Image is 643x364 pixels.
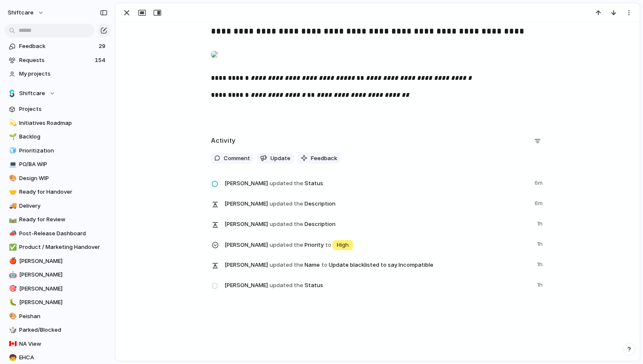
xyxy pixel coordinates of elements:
[8,285,16,293] button: 🎯
[95,56,107,65] span: 154
[225,241,268,249] span: [PERSON_NAME]
[9,173,15,183] div: 🎨
[9,187,15,197] div: 🤝
[211,136,236,146] h2: Activity
[19,285,108,293] span: [PERSON_NAME]
[4,324,111,336] div: 🎲Parked/Blocked
[4,68,111,80] a: My projects
[4,130,111,143] a: 🌱Backlog
[9,132,15,142] div: 🌱
[19,215,108,224] span: Ready for Review
[9,311,15,321] div: 🎨
[4,103,111,116] a: Projects
[4,40,111,53] a: Feedback29
[19,353,108,362] span: EHCA
[9,284,15,293] div: 🎯
[4,200,111,212] a: 🚚Delivery
[311,154,337,163] span: Feedback
[4,213,111,226] a: 🛤️Ready for Review
[225,220,268,229] span: [PERSON_NAME]
[19,257,108,265] span: [PERSON_NAME]
[8,174,16,183] button: 🎨
[4,87,111,100] button: Shiftcare
[225,259,532,271] span: Name Update blacklisted to say Incompatible
[297,153,341,164] button: Feedback
[4,158,111,171] a: 💻PO/BA WIP
[8,229,16,238] button: 📣
[225,218,532,230] span: Description
[337,241,349,249] span: High
[270,200,303,208] span: updated the
[19,89,45,98] span: Shiftcare
[4,296,111,309] a: 🐛[PERSON_NAME]
[19,119,108,127] span: Initiatives Roadmap
[4,241,111,254] a: ✅Product / Marketing Handover
[19,326,108,334] span: Parked/Blocked
[8,160,16,169] button: 💻
[225,238,532,251] span: Priority
[8,326,16,334] button: 🎲
[9,160,15,169] div: 💻
[19,42,96,51] span: Feedback
[537,218,544,228] span: 1h
[8,188,16,196] button: 🤝
[225,261,268,269] span: [PERSON_NAME]
[4,144,111,157] div: 🧊Prioritization
[225,200,268,208] span: [PERSON_NAME]
[4,172,111,185] a: 🎨Design WIP
[8,119,16,127] button: 💫
[8,215,16,224] button: 🛤️
[211,153,253,164] button: Comment
[270,261,303,269] span: updated the
[4,282,111,295] a: 🎯[PERSON_NAME]
[19,312,108,321] span: Peishan
[19,133,108,141] span: Backlog
[9,298,15,308] div: 🐛
[270,220,303,229] span: updated the
[8,243,16,251] button: ✅
[19,147,108,155] span: Prioritization
[19,202,108,210] span: Delivery
[19,340,108,348] span: NA View
[9,256,15,266] div: 🍎
[225,279,532,291] span: Status
[321,261,327,269] span: to
[4,255,111,268] a: 🍎[PERSON_NAME]
[225,179,268,188] span: [PERSON_NAME]
[19,271,108,279] span: [PERSON_NAME]
[8,133,16,141] button: 🌱
[4,227,111,240] a: 📣Post-Release Dashboard
[8,340,16,348] button: 🇨🇦
[325,241,331,249] span: to
[19,188,108,196] span: Ready for Handover
[19,105,108,113] span: Projects
[9,353,15,363] div: 🧒
[4,117,111,130] a: 💫Initiatives Roadmap
[19,229,108,238] span: Post-Release Dashboard
[9,215,15,225] div: 🛤️
[4,351,111,364] a: 🧒EHCA
[270,241,303,249] span: updated the
[4,54,111,67] a: Requests154
[537,238,544,248] span: 1h
[225,198,529,209] span: Description
[4,338,111,350] a: 🇨🇦NA View
[19,243,108,251] span: Product / Marketing Handover
[4,310,111,323] a: 🎨Peishan
[99,42,107,51] span: 29
[4,268,111,281] a: 🤖[PERSON_NAME]
[9,229,15,238] div: 📣
[8,353,16,362] button: 🧒
[4,6,48,20] button: shiftcare
[19,56,92,65] span: Requests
